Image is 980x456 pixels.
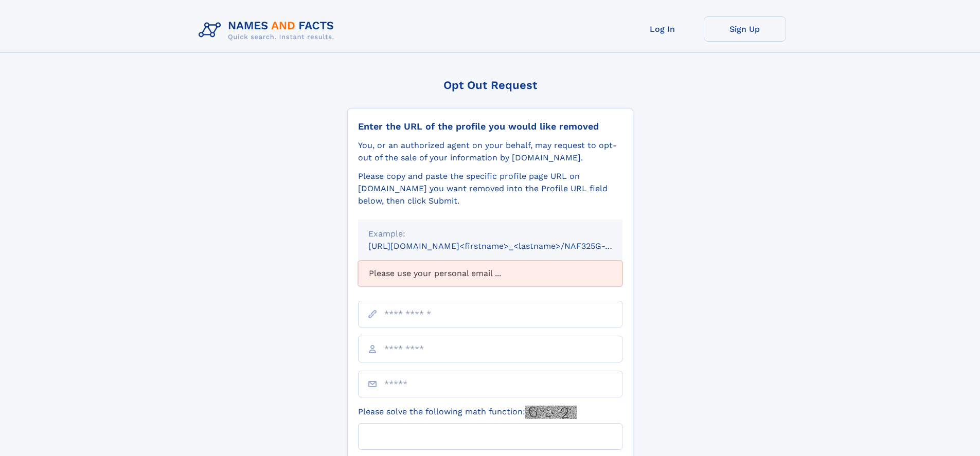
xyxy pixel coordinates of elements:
div: Please use your personal email ... [358,261,622,286]
div: You, or an authorized agent on your behalf, may request to opt-out of the sale of your informatio... [358,139,622,164]
div: Enter the URL of the profile you would like removed [358,121,622,132]
div: Opt Out Request [347,79,633,92]
a: Log In [621,16,704,42]
small: [URL][DOMAIN_NAME]<firstname>_<lastname>/NAF325G-xxxxxxxx [368,241,642,251]
img: Logo Names and Facts [194,16,343,44]
label: Please solve the following math function: [358,406,577,419]
a: Sign Up [704,16,786,42]
div: Example: [368,228,612,240]
div: Please copy and paste the specific profile page URL on [DOMAIN_NAME] you want removed into the Pr... [358,170,622,207]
